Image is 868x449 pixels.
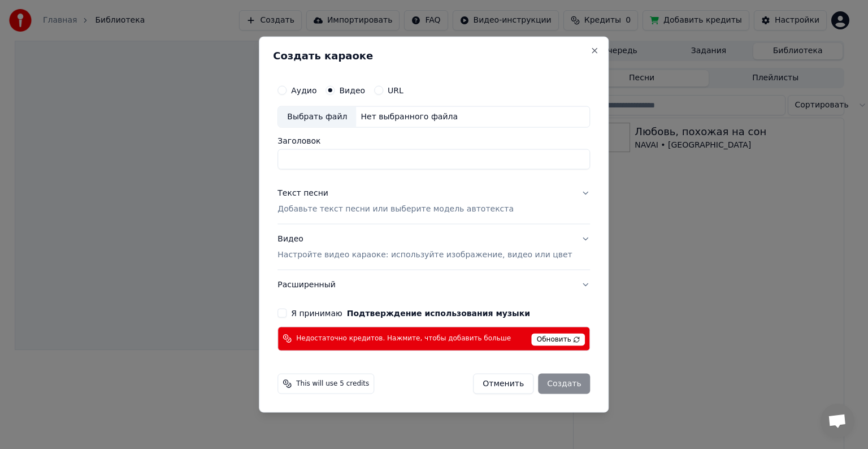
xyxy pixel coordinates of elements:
button: Расширенный [277,270,590,299]
label: URL [388,87,403,94]
div: Видео [277,234,572,261]
span: Недостаточно кредитов. Нажмите, чтобы добавить больше [296,334,511,343]
h2: Создать караоке [273,51,594,61]
div: Текст песни [277,188,328,199]
p: Добавьте текст песни или выберите модель автотекста [277,204,514,215]
button: Я принимаю [347,309,530,317]
label: Заголовок [277,137,590,145]
button: ВидеоНастройте видео караоке: используйте изображение, видео или цвет [277,225,590,270]
label: Видео [339,87,365,94]
div: Выбрать файл [278,107,356,127]
span: This will use 5 credits [296,379,369,388]
label: Аудио [291,87,316,94]
p: Настройте видео караоке: используйте изображение, видео или цвет [277,249,572,260]
label: Я принимаю [291,309,530,317]
span: Обновить [532,333,585,346]
button: Отменить [473,373,533,394]
button: Текст песниДобавьте текст песни или выберите модель автотекста [277,179,590,224]
div: Нет выбранного файла [356,111,462,123]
